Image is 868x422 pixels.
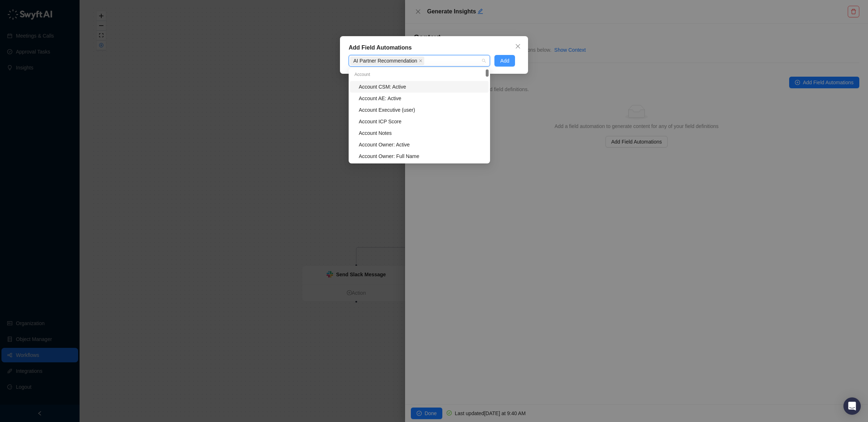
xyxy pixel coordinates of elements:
div: Account Owner: Full Name [359,152,484,160]
div: Account CSM: Active [359,83,484,91]
button: Close [512,41,524,52]
div: Account Notes [350,127,489,139]
span: AI Partner Recommendation [350,56,424,65]
span: close [515,43,521,49]
button: Add [494,55,515,67]
div: Account CSM: Active [350,81,489,93]
div: Account Owner: Active [350,139,489,150]
div: Account Executive (user) [350,104,489,116]
span: Add [500,57,509,65]
div: Open Intercom Messenger [843,397,861,415]
div: Account [350,69,489,81]
div: Account ICP Score [359,118,484,125]
div: Account AE: Active [359,94,484,102]
div: Add Field Automations [349,43,519,52]
div: Account Owner: Full Name [350,150,489,162]
div: Account AE: Active [350,93,489,104]
span: AI Partner Recommendation [353,57,417,65]
div: Account Notes [359,129,484,137]
div: Account ICP Score [350,116,489,127]
div: Account Executive (user) [359,106,484,114]
span: close [419,59,422,63]
div: Account Owner: Active [359,141,484,149]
